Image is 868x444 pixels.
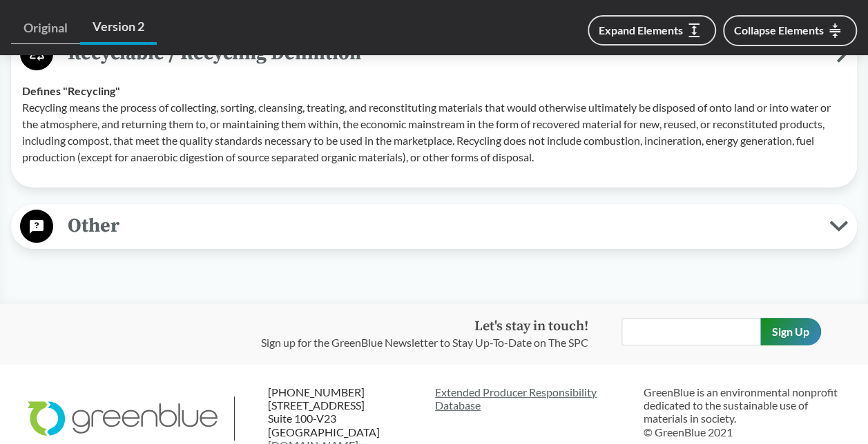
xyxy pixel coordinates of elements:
[80,11,157,45] a: Version 2
[16,209,852,244] button: Other
[760,318,821,345] input: Sign Up
[11,12,80,44] a: Original
[261,334,588,351] p: Sign up for the GreenBlue Newsletter to Stay Up-To-Date on The SPC
[588,15,716,46] button: Expand Elements
[22,99,846,165] p: Recycling means the process of collecting, sorting, cleansing, treating, and reconstituting mater...
[22,84,120,97] strong: Defines "Recycling"
[723,15,857,46] button: Collapse Elements
[474,318,588,335] strong: Let's stay in touch!
[435,385,633,412] a: Extended Producer ResponsibilityDatabase
[644,385,841,438] p: GreenBlue is an environmental nonprofit dedicated to the sustainable use of materials in society....
[53,210,829,241] span: Other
